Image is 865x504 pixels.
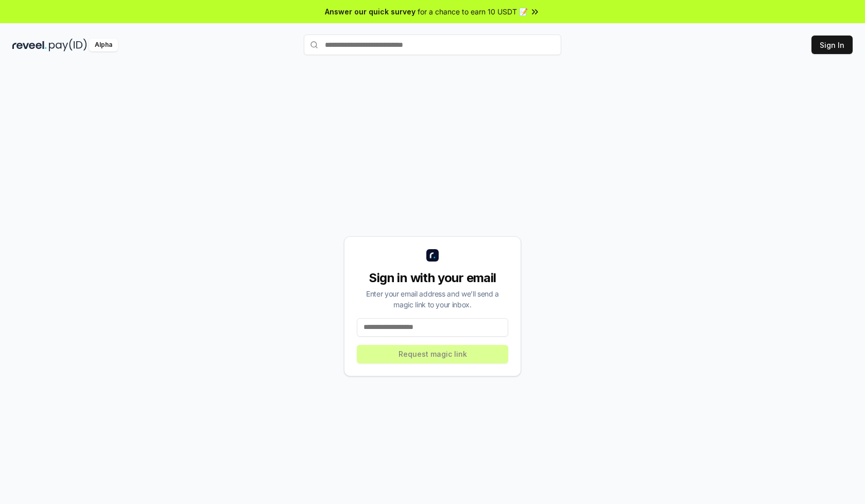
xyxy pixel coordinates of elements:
[426,249,439,262] img: logo_small
[49,39,87,51] img: pay_id
[418,6,528,17] span: for a chance to earn 10 USDT 📝
[357,288,508,310] div: Enter your email address and we’ll send a magic link to your inbox.
[811,36,853,54] button: Sign In
[12,39,47,51] img: reveel_dark
[89,39,118,51] div: Alpha
[325,6,416,17] span: Answer our quick survey
[357,270,508,286] div: Sign in with your email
